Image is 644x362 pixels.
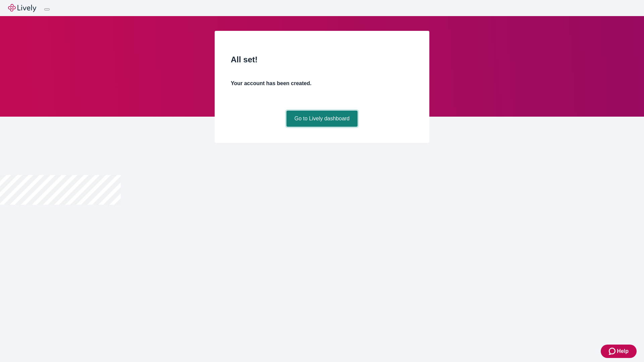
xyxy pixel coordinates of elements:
h4: Your account has been created. [231,79,413,87]
svg: Zendesk support icon [609,347,617,355]
a: Go to Lively dashboard [286,111,358,127]
button: Zendesk support iconHelp [601,345,637,358]
img: Lively [8,4,36,12]
span: Help [617,347,629,355]
button: Log out [44,8,50,10]
h2: All set! [231,54,413,66]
